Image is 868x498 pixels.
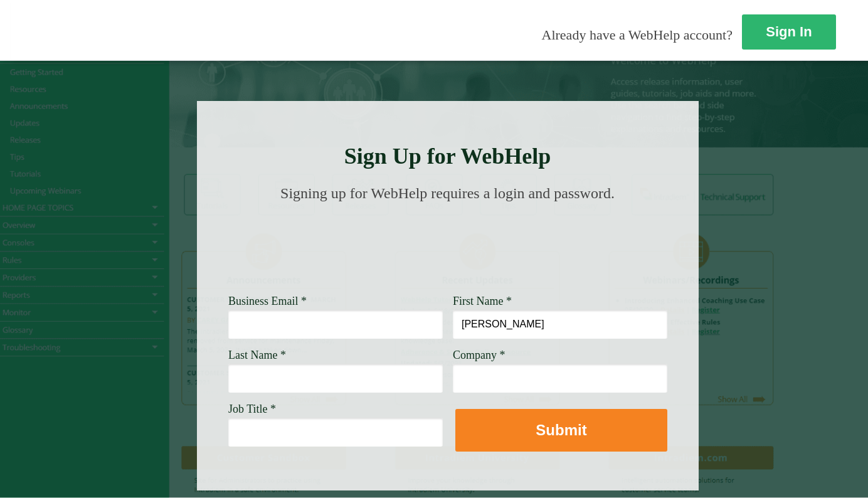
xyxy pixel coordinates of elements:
[228,403,276,415] span: Job Title *
[453,295,512,307] span: First Name *
[542,27,733,43] span: Already have a WebHelp account?
[455,409,667,452] button: Submit
[236,215,660,277] img: Need Credentials? Sign up below. Have Credentials? Use the sign-in button.
[228,349,286,361] span: Last Name *
[344,144,551,169] strong: Sign Up for WebHelp
[280,185,615,201] span: Signing up for WebHelp requires a login and password.
[742,14,836,50] a: Sign In
[536,421,586,438] strong: Submit
[766,24,812,40] strong: Sign In
[453,349,505,361] span: Company *
[228,295,307,307] span: Business Email *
